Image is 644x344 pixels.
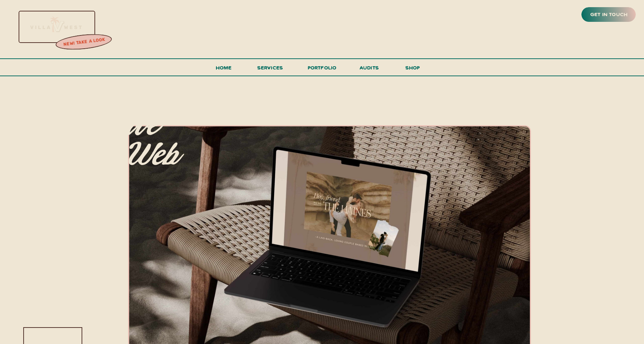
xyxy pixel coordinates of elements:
a: shop [395,63,430,76]
a: portfolio [305,63,339,76]
p: All-inclusive branding, web design & copy [10,111,181,212]
a: get in touch [589,10,629,20]
a: audits [358,63,380,76]
a: Home [213,63,235,76]
a: new! take a look [55,35,113,49]
a: services [255,63,285,76]
span: services [257,64,283,71]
